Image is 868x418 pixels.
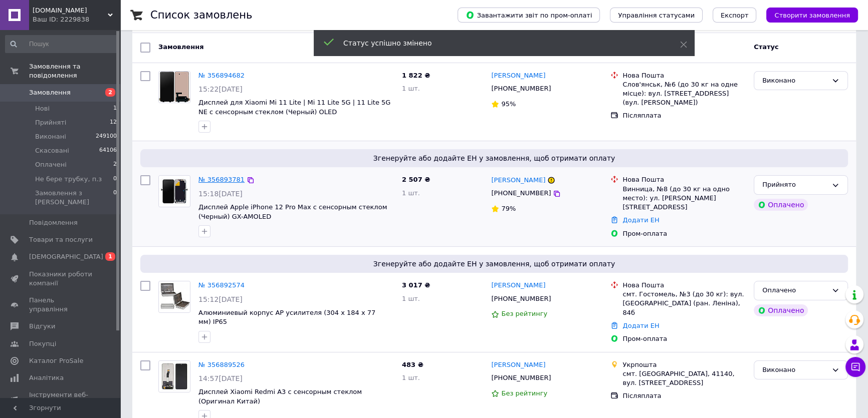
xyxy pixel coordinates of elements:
div: Оплачено [762,285,827,296]
img: Фото товару [159,72,190,103]
span: Статус [754,43,779,51]
span: Товари та послуги [29,235,93,244]
span: Панель управління [29,296,93,314]
span: 15:22[DATE] [198,85,243,93]
span: Згенеруйте або додайте ЕН у замовлення, щоб отримати оплату [144,153,844,163]
span: Відгуки [29,322,55,331]
div: Оплачено [754,199,808,211]
span: Замовлення [29,88,71,97]
span: Згенеруйте або додайте ЕН у замовлення, щоб отримати оплату [144,259,844,269]
div: Пром-оплата [622,229,746,238]
span: 1 шт. [402,374,420,381]
span: 79% [501,205,516,212]
span: 0 [113,189,117,207]
a: № 356894682 [198,72,245,79]
button: Чат з покупцем [845,357,865,377]
a: Додати ЕН [622,216,659,224]
span: Замовлення з [PERSON_NAME] [35,189,113,207]
a: Дисплей для Xiaomi Mi 11 Lite | Mi 11 Lite 5G | 11 Lite 5G NE с сенсорным стеклом (Черный) OLED [198,99,390,116]
span: Повідомлення [29,218,78,227]
button: Завантажити звіт по пром-оплаті [458,8,600,23]
span: Аналітика [29,373,64,382]
div: Прийнято [762,180,827,190]
span: Без рейтингу [501,310,547,317]
span: [PHONE_NUMBER] [491,295,551,302]
div: Нова Пошта [622,71,746,80]
button: Експорт [713,8,757,23]
span: 15:18[DATE] [198,190,243,198]
div: Післяплата [622,391,746,400]
a: Фото товару [158,71,190,103]
a: [PERSON_NAME] [491,71,545,81]
span: 2 [113,160,117,169]
span: 2 [105,88,115,97]
span: Управління статусами [618,12,695,19]
span: [DEMOGRAPHIC_DATA] [29,252,103,261]
a: Алюминиевый корпус AP усилителя (304 x 184 x 77 мм) IP65 [198,309,375,326]
span: 3 017 ₴ [402,281,430,289]
div: Нова Пошта [622,281,746,290]
div: Ваш ID: 2229838 [33,15,120,24]
span: 15:12[DATE] [198,295,243,303]
span: 1 шт. [402,189,420,197]
a: Дисплей Xiaomi Redmi A3 с сенсорным стеклом (Оригинал Китай) [198,388,362,405]
img: Фото товару [159,361,190,392]
a: [PERSON_NAME] [491,281,545,290]
div: Пром-оплата [622,334,746,343]
span: 483 ₴ [402,361,423,368]
span: 1 [113,104,117,113]
span: Прийняті [35,118,66,127]
span: Без рейтингу [501,389,547,397]
a: Створити замовлення [756,11,858,19]
span: Замовлення та повідомлення [29,62,120,80]
span: 95% [501,100,516,108]
span: Виконані [35,132,66,141]
h1: Список замовлень [150,9,252,21]
a: Фото товару [158,175,190,207]
span: 64106 [99,146,117,155]
span: 1 [105,252,115,261]
span: 1 822 ₴ [402,72,430,79]
span: 1 шт. [402,85,420,92]
a: Дисплей Apple iPhone 12 Pro Max с сенсорным стеклом (Черный) GX-AMOLED [198,203,387,220]
img: Фото товару [159,176,190,207]
span: [PHONE_NUMBER] [491,189,551,197]
span: Каталог ProSale [29,356,83,365]
div: Оплачено [754,304,808,316]
span: Завантажити звіт по пром-оплаті [466,11,592,20]
div: смт. Гостомель, №3 (до 30 кг): вул. [GEOGRAPHIC_DATA] (ран. Леніна), 84б [622,290,746,317]
span: [PHONE_NUMBER] [491,374,551,381]
div: Укрпошта [622,360,746,369]
div: Післяплата [622,111,746,120]
span: Не бере трубку, п.з [35,175,102,184]
button: Управління статусами [610,8,703,23]
span: [PHONE_NUMBER] [491,85,551,92]
span: Показники роботи компанії [29,270,93,288]
div: Винница, №8 (до 30 кг на одно место): ул. [PERSON_NAME][STREET_ADDRESS] [622,185,746,212]
div: Статус успішно змінено [343,38,655,48]
a: № 356893781 [198,176,245,183]
img: Фото товару [159,281,190,312]
span: Створити замовлення [774,12,850,19]
span: 14:57[DATE] [198,374,243,382]
span: Покупці [29,339,56,348]
div: Виконано [762,76,827,86]
span: Нові [35,104,50,113]
span: 249100 [96,132,117,141]
input: Пошук [5,35,118,53]
a: Додати ЕН [622,322,659,329]
span: Експорт [721,12,749,19]
div: Нова Пошта [622,175,746,184]
span: Скасовані [35,146,69,155]
span: Замовлення [158,43,203,51]
span: Інструменти веб-майстра та SEO [29,390,93,408]
span: 12 [110,118,117,127]
span: 1 шт. [402,295,420,302]
div: Слов'янськ, №6 (до 30 кг на одне місце): вул. [STREET_ADDRESS] (вул. [PERSON_NAME]) [622,80,746,108]
a: [PERSON_NAME] [491,360,545,370]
